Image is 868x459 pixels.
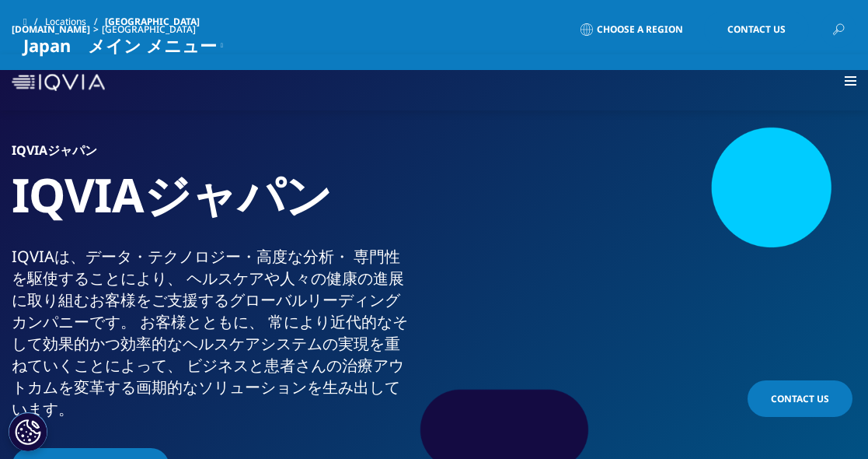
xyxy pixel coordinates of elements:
[12,246,410,420] div: IQVIAは、​データ・​テクノロジー・​高度な​分析・​ 専門性を​駆使する​ことに​より、​ ヘルスケアや​人々の​健康の​進展に​取り組む​お客様を​ご支援​する​グローバル​リーディング...
[12,23,90,36] a: [DOMAIN_NAME]
[727,25,786,34] span: Contact Us
[9,412,47,451] button: Cookie 設定
[704,12,809,47] a: Contact Us
[12,144,410,166] h6: IQVIAジャパン
[452,144,868,455] img: 873_asian-businesspeople-meeting-in-office.jpg
[748,380,852,417] a: Contact Us
[597,23,683,36] span: Choose a Region
[771,392,829,405] span: Contact Us
[12,166,410,246] h1: IQVIAジャパン
[102,23,202,36] div: [GEOGRAPHIC_DATA]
